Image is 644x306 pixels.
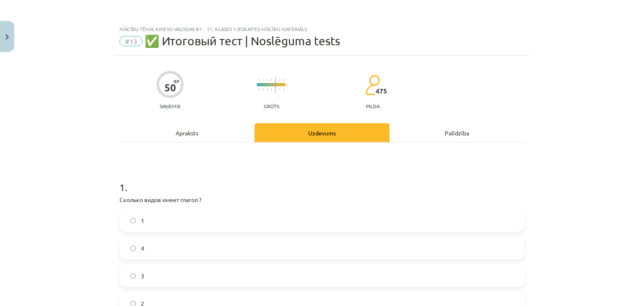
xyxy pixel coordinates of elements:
input: 3 [130,273,136,279]
img: icon-short-line-57e1e144782c952c97e751825c79c345078a6d821885a25fce030b3d8c18986b.svg [283,79,284,81]
span: 4 [141,244,144,253]
img: icon-short-line-57e1e144782c952c97e751825c79c345078a6d821885a25fce030b3d8c18986b.svg [271,79,272,81]
span: 3 [141,272,144,280]
div: Mācību tēma: Krievu valodas b1 - 11. klases 1.ieskaites mācību materiāls [119,26,525,32]
img: icon-short-line-57e1e144782c952c97e751825c79c345078a6d821885a25fce030b3d8c18986b.svg [262,79,263,81]
p: Сколько видов имеет глагол ? [119,195,525,204]
img: icon-short-line-57e1e144782c952c97e751825c79c345078a6d821885a25fce030b3d8c18986b.svg [279,88,280,91]
span: XP [174,79,179,83]
span: 475 [376,87,387,95]
img: icon-short-line-57e1e144782c952c97e751825c79c345078a6d821885a25fce030b3d8c18986b.svg [271,88,272,91]
div: Uzdevums [254,123,390,142]
p: Grūts [264,103,279,109]
img: icon-short-line-57e1e144782c952c97e751825c79c345078a6d821885a25fce030b3d8c18986b.svg [262,88,263,91]
img: students-c634bb4e5e11cddfef0936a35e636f08e4e9abd3cc4e673bd6f9a4125e45ecb1.svg [365,75,380,96]
p: Saņemsi [156,103,184,109]
img: icon-close-lesson-0947bae3869378f0d4975bcd49f059093ad1ed9edebbc8119c70593378902aed.svg [5,34,9,40]
img: icon-short-line-57e1e144782c952c97e751825c79c345078a6d821885a25fce030b3d8c18986b.svg [267,79,267,81]
img: icon-long-line-d9ea69661e0d244f92f715978eff75569469978d946b2353a9bb055b3ed8787d.svg [275,77,276,93]
div: Apraksts [119,123,254,142]
img: icon-short-line-57e1e144782c952c97e751825c79c345078a6d821885a25fce030b3d8c18986b.svg [267,88,267,91]
img: icon-short-line-57e1e144782c952c97e751825c79c345078a6d821885a25fce030b3d8c18986b.svg [258,88,259,91]
h1: 1 . [119,167,525,193]
input: 4 [130,246,136,251]
img: icon-short-line-57e1e144782c952c97e751825c79c345078a6d821885a25fce030b3d8c18986b.svg [283,88,284,91]
img: icon-short-line-57e1e144782c952c97e751825c79c345078a6d821885a25fce030b3d8c18986b.svg [258,79,259,81]
span: ✅ Итоговый тест | Noslēguma tests [145,34,340,48]
div: 50 [164,82,176,93]
input: 1 [130,218,136,223]
div: Palīdzība [390,123,525,142]
span: #13 [119,36,143,46]
p: pilda [366,103,379,109]
img: icon-short-line-57e1e144782c952c97e751825c79c345078a6d821885a25fce030b3d8c18986b.svg [279,79,280,81]
span: 1 [141,216,144,225]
